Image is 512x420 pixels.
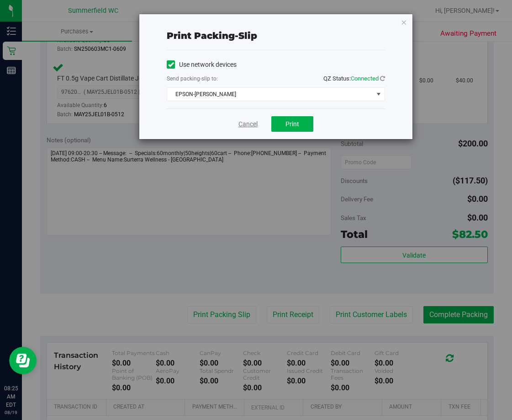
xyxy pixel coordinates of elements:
span: EPSON-[PERSON_NAME] [167,88,373,101]
label: Send packing-slip to: [167,75,218,83]
iframe: Resource center [9,347,37,374]
span: Connected [351,75,379,82]
span: select [373,88,385,101]
span: Print packing-slip [167,30,257,41]
button: Print [271,116,313,132]
a: Cancel [238,119,258,129]
label: Use network devices [167,60,237,70]
span: Print [285,120,299,128]
span: QZ Status: [323,75,385,82]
